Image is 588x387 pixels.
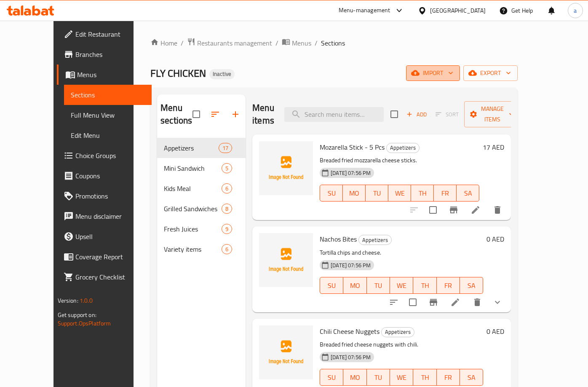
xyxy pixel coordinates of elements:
span: SU [323,371,340,384]
div: items [222,183,232,193]
button: TH [413,277,436,294]
button: SA [460,277,483,294]
button: FR [437,369,460,386]
div: Kids Meal6 [157,178,246,199]
span: TU [369,187,385,199]
a: Choice Groups [57,145,152,166]
span: FR [440,371,457,384]
span: Fresh Juices [164,224,222,234]
button: SA [460,369,483,386]
span: TH [414,187,430,199]
a: Menu disclaimer [57,206,152,226]
button: sort-choices [384,292,404,312]
a: Edit menu item [470,205,481,215]
button: SU [320,277,343,294]
button: import [406,65,460,81]
a: Support.OpsPlatform [58,318,111,329]
a: Branches [57,44,152,64]
span: SU [323,187,339,199]
a: Promotions [57,186,152,206]
div: Fresh Juices9 [157,219,246,239]
span: FR [440,279,457,292]
span: TU [370,279,387,292]
div: items [222,224,232,234]
button: WE [388,185,411,202]
span: Kids Meal [164,183,222,193]
div: items [222,244,232,254]
h6: 0 AED [486,325,504,337]
h2: Menu sections [160,102,192,127]
button: WE [390,277,413,294]
span: Mozarella Stick - 5 Pcs [320,141,385,153]
span: WE [393,371,410,384]
div: Appetizers [381,327,414,337]
span: MO [347,279,363,292]
span: Add [405,110,428,119]
p: Tortilla chips and cheese. [320,247,483,258]
div: items [222,163,232,173]
div: Inactive [209,69,235,79]
span: 6 [222,245,232,253]
span: Edit Menu [71,130,145,140]
span: MO [346,187,362,199]
div: Grilled Sandwiches [164,204,222,214]
span: Coverage Report [75,252,145,262]
button: SU [320,369,343,386]
a: Edit menu item [450,297,460,307]
span: Grocery Checklist [75,272,145,282]
span: Get support on: [58,309,96,320]
span: [DATE] 07:56 PM [327,169,374,177]
span: WE [392,187,408,199]
button: export [463,65,518,81]
img: Mozarella Stick - 5 Pcs [259,141,313,195]
span: SU [323,279,340,292]
span: Nachos Bites [320,233,357,245]
span: Appetizers [359,235,391,245]
span: Version: [58,295,78,306]
span: TH [417,371,433,384]
a: Restaurants management [187,38,272,48]
div: Appetizers [358,235,392,245]
a: Full Menu View [64,105,152,125]
a: Grocery Checklist [57,267,152,287]
div: Appetizers17 [157,138,246,158]
span: Menus [292,38,311,48]
span: a [574,6,577,15]
span: Choice Groups [75,150,145,161]
span: SA [460,187,476,199]
button: TH [411,185,434,202]
span: Upsell [75,231,145,242]
input: search [284,107,384,122]
div: Variety items6 [157,239,246,259]
button: WE [390,369,413,386]
h6: 0 AED [486,233,504,245]
div: Variety items [164,244,222,254]
span: 17 [219,144,232,152]
div: [GEOGRAPHIC_DATA] [430,6,486,15]
button: Add section [225,104,246,124]
a: Home [150,38,177,48]
span: Select section first [430,108,464,121]
span: Chili Cheese Nuggets [320,325,380,338]
span: Restaurants management [197,38,272,48]
span: Select all sections [187,105,205,123]
h2: Menu items [252,102,274,127]
span: WE [393,279,410,292]
span: [DATE] 07:56 PM [327,353,374,361]
span: Sort sections [205,104,225,124]
p: Breaded fried cheese nuggets with chili. [320,339,483,350]
button: TU [367,369,390,386]
div: Menu-management [339,5,390,16]
div: Grilled Sandwiches8 [157,199,246,219]
div: Mini Sandwich5 [157,158,246,178]
button: MO [343,369,366,386]
li: / [275,38,278,48]
span: SA [463,279,480,292]
span: 8 [222,205,232,213]
span: Sections [71,90,145,100]
span: import [413,68,453,78]
span: FLY CHICKEN [150,64,206,83]
button: SA [457,185,479,202]
button: FR [434,185,457,202]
